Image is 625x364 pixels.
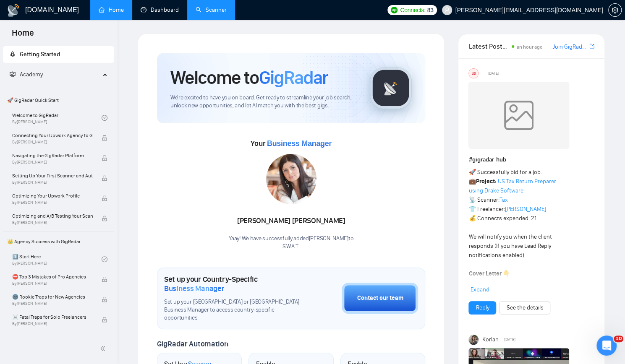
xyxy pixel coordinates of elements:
div: Yaay! We have successfully added [PERSON_NAME] to [229,235,353,251]
img: Korlan [468,335,479,345]
strong: Project: [476,178,496,185]
span: By [PERSON_NAME] [12,160,93,165]
span: 10 [614,335,623,342]
a: [PERSON_NAME] [505,205,546,213]
span: Academy [20,71,43,78]
span: an hour ago [517,44,543,50]
button: setting [608,3,622,17]
span: check-circle [102,115,107,121]
span: Latest Posts from the GigRadar Community [468,41,509,52]
span: ☠️ Fatal Traps for Solo Freelancers [12,313,93,321]
img: 1706119779818-multi-117.jpg [266,154,316,204]
span: Navigating the GigRadar Platform [12,151,93,160]
span: lock [102,195,107,201]
span: fund-projection-screen [10,71,16,77]
span: Academy [10,71,43,78]
img: weqQh+iSagEgQAAAABJRU5ErkJggg== [468,82,569,149]
a: setting [608,7,622,13]
span: user [444,7,450,13]
span: setting [609,7,621,13]
a: 1️⃣ Start HereBy[PERSON_NAME] [12,250,102,268]
span: 👑 Agency Success with GigRadar [4,233,113,250]
span: Setting Up Your First Scanner and Auto-Bidder [12,172,93,180]
span: By [PERSON_NAME] [12,301,93,306]
img: upwork-logo.png [391,7,397,13]
span: Set up your [GEOGRAPHIC_DATA] or [GEOGRAPHIC_DATA] Business Manager to access country-specific op... [164,298,300,322]
div: US [469,69,478,78]
h1: Set up your Country-Specific [164,275,300,293]
span: By [PERSON_NAME] [12,180,93,185]
h1: # gigradar-hub [468,155,594,164]
span: Home [5,27,41,44]
span: Connecting Your Upwork Agency to GigRadar [12,131,93,140]
img: logo [7,4,20,17]
span: 🚀 GigRadar Quick Start [4,92,113,109]
span: check-circle [102,256,107,262]
span: ❌ How to get banned on Upwork [12,333,93,341]
span: By [PERSON_NAME] [12,321,93,326]
span: export [589,43,594,49]
span: lock [102,135,107,141]
strong: Cover Letter 👇 [468,270,510,277]
a: Join GigRadar Slack Community [552,42,588,52]
span: By [PERSON_NAME] [12,200,93,205]
span: lock [102,216,107,221]
span: rocket [10,51,16,57]
button: Contact our team [342,283,418,314]
span: GigRadar Automation [157,339,228,348]
span: By [PERSON_NAME] [12,281,93,286]
a: Tax [499,196,507,203]
span: Optimizing and A/B Testing Your Scanner for Better Results [12,212,93,220]
span: Expand [470,286,489,293]
a: US Tax Return Preparer using Drake Software [468,178,556,194]
span: lock [102,276,107,282]
span: lock [102,155,107,161]
span: GigRadar [259,66,328,89]
button: Reply [468,301,496,315]
span: Connects: [400,5,425,15]
span: double-left [100,344,108,353]
p: S.W.A.T. . [229,243,353,251]
span: 83 [427,5,434,15]
span: 🌚 Rookie Traps for New Agencies [12,293,93,301]
span: By [PERSON_NAME] [12,140,93,145]
h1: Welcome to [170,66,328,89]
span: We're excited to have you on board. Get ready to streamline your job search, unlock new opportuni... [170,94,356,110]
span: ⛔ Top 3 Mistakes of Pro Agencies [12,273,93,281]
span: [DATE] [504,336,515,343]
span: lock [102,175,107,181]
a: homeHome [99,6,124,13]
li: Getting Started [3,46,114,63]
span: lock [102,296,107,302]
button: See the details [499,301,550,315]
iframe: Intercom live chat [596,335,617,356]
span: Your [251,139,332,148]
a: searchScanner [196,6,227,13]
div: [PERSON_NAME] [PERSON_NAME] [229,214,353,228]
a: Welcome to GigRadarBy[PERSON_NAME] [12,109,102,127]
span: Getting Started [20,51,60,58]
span: By [PERSON_NAME] [12,220,93,225]
div: Contact our team [357,294,403,303]
img: gigradar-logo.png [370,67,412,109]
a: dashboardDashboard [141,6,179,13]
a: Reply [476,303,489,312]
span: Korlan [482,335,499,344]
a: export [589,42,594,50]
span: Optimizing Your Upwork Profile [12,192,93,200]
span: Business Manager [164,284,224,293]
span: [DATE] [488,70,499,77]
a: See the details [506,303,543,312]
span: lock [102,317,107,322]
span: Business Manager [267,139,332,148]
